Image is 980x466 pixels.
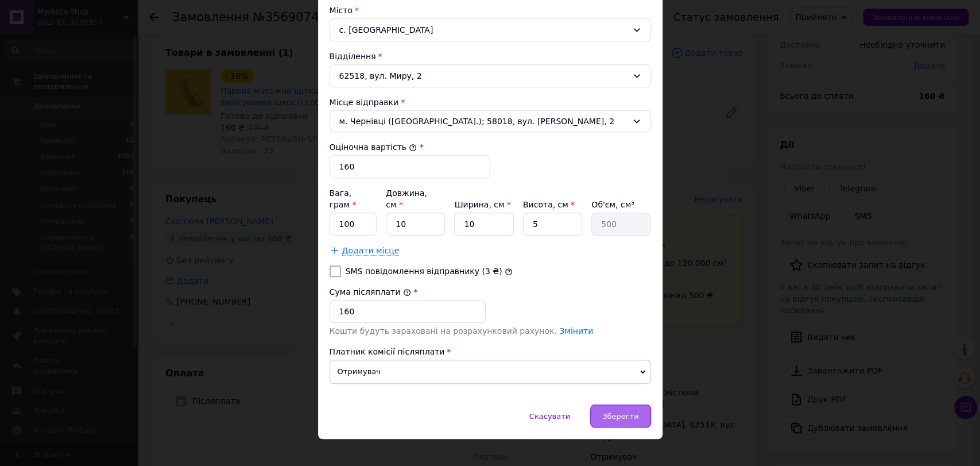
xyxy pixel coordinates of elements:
label: Ширина, см [454,200,510,209]
label: Сума післяплати [330,287,411,296]
div: Місто [330,5,651,16]
span: Кошти будуть зараховані на розрахунковий рахунок. [330,326,594,336]
label: Довжина, см [386,188,427,209]
span: м. Чернівці ([GEOGRAPHIC_DATA].); 58018, вул. [PERSON_NAME], 2 [339,115,627,127]
div: Місце відправки [330,97,651,108]
label: SMS повідомлення відправнику (3 ₴) [346,267,502,276]
span: Отримувач [330,360,651,384]
label: Оціночна вартість [330,143,417,152]
div: с. [GEOGRAPHIC_DATA] [330,18,651,41]
span: Зберегти [602,412,638,421]
div: 62518, вул. Миру, 2 [330,64,651,87]
div: Відділення [330,51,651,62]
div: Об'єм, см³ [591,199,650,210]
a: Змінити [559,326,593,336]
span: Платник комісії післяплати [330,347,445,356]
span: Скасувати [529,412,570,421]
label: Вага, грам [330,188,357,209]
span: Додати місце [342,246,400,256]
label: Висота, см [523,200,575,209]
